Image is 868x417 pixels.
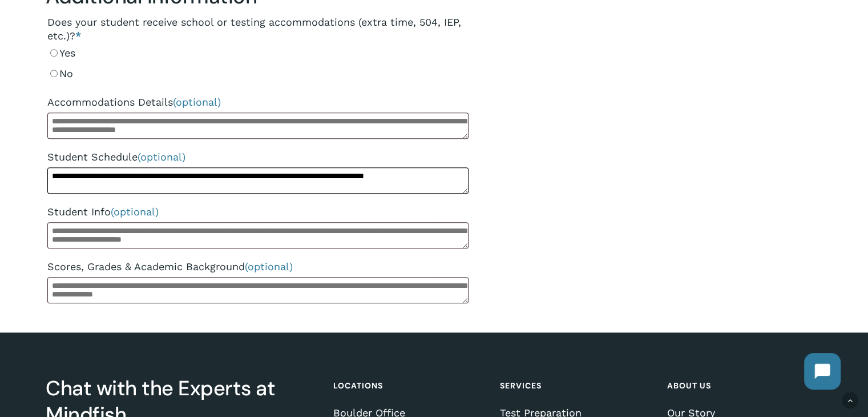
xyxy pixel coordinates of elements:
span: (optional) [138,151,185,163]
legend: Does your student receive school or testing accommodations (extra time, 504, IEP, etc.)? [47,15,469,43]
span: (optional) [173,96,221,108]
label: Accommodations Details [47,92,469,113]
input: No [50,70,58,77]
label: Student Info [47,202,469,222]
abbr: required [75,30,81,42]
span: (optional) [111,206,159,218]
label: Yes [47,43,469,63]
label: No [47,63,469,84]
h4: About Us [667,375,818,396]
h4: Locations [333,375,485,396]
span: (optional) [245,260,293,272]
input: Yes [50,49,58,57]
label: Scores, Grades & Academic Background [47,256,469,277]
h4: Services [500,375,651,396]
iframe: Chatbot [793,342,852,401]
label: Student Schedule [47,147,469,167]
